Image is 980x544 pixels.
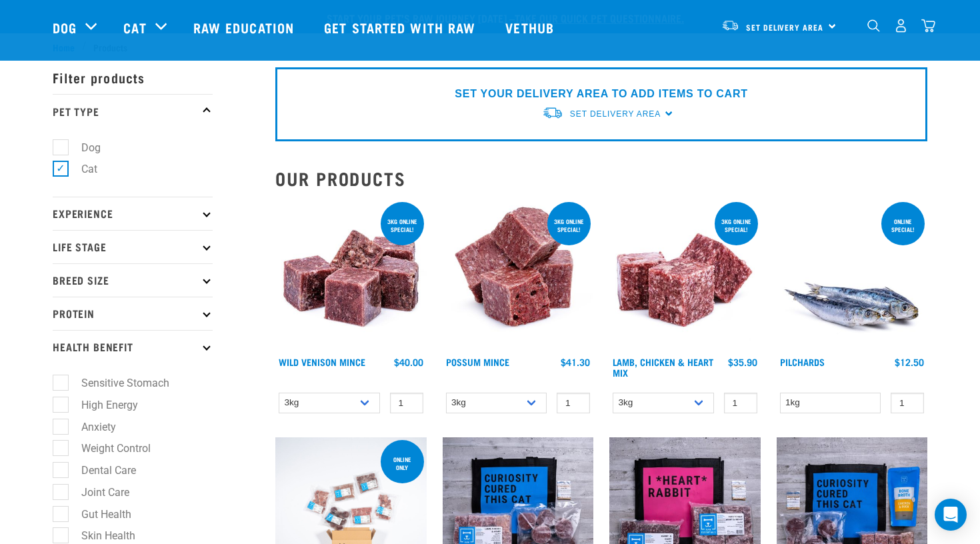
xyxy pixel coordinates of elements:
[60,506,137,523] label: Gut Health
[894,19,908,33] img: user.png
[721,19,739,31] img: van-moving.png
[895,357,924,367] div: $12.50
[455,86,747,102] p: SET YOUR DELIVERY AREA TO ADD ITEMS TO CART
[394,357,423,367] div: $40.00
[53,297,213,330] p: Protein
[381,449,424,477] div: ONLINE ONLY
[60,484,135,501] label: Joint Care
[60,419,121,435] label: Anxiety
[279,359,365,364] a: Wild Venison Mince
[715,211,758,239] div: 3kg online special!
[780,359,825,364] a: Pilchards
[53,17,77,37] a: Dog
[60,161,103,177] label: Cat
[53,230,213,263] p: Life Stage
[891,393,924,413] input: 1
[60,462,141,479] label: Dental Care
[180,1,311,54] a: Raw Education
[53,94,213,127] p: Pet Type
[60,397,143,413] label: High Energy
[390,393,423,413] input: 1
[381,211,424,239] div: 3kg online special!
[557,393,590,413] input: 1
[123,17,146,37] a: Cat
[728,357,757,367] div: $35.90
[570,109,661,119] span: Set Delivery Area
[777,199,928,351] img: Four Whole Pilchards
[921,19,935,33] img: home-icon@2x.png
[60,139,106,156] label: Dog
[275,168,927,189] h2: Our Products
[746,25,823,29] span: Set Delivery Area
[492,1,571,54] a: Vethub
[881,211,925,239] div: ONLINE SPECIAL!
[60,375,175,391] label: Sensitive Stomach
[446,359,509,364] a: Possum Mince
[935,499,967,531] div: Open Intercom Messenger
[60,440,156,457] label: Weight Control
[561,357,590,367] div: $41.30
[53,197,213,230] p: Experience
[60,527,141,544] label: Skin Health
[311,1,492,54] a: Get started with Raw
[443,199,594,351] img: 1102 Possum Mince 01
[542,106,563,120] img: van-moving.png
[53,263,213,297] p: Breed Size
[53,330,213,363] p: Health Benefit
[547,211,591,239] div: 3kg online special!
[724,393,757,413] input: 1
[275,199,427,351] img: Pile Of Cubed Wild Venison Mince For Pets
[867,19,880,32] img: home-icon-1@2x.png
[53,61,213,94] p: Filter products
[609,199,761,351] img: 1124 Lamb Chicken Heart Mix 01
[613,359,713,375] a: Lamb, Chicken & Heart Mix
